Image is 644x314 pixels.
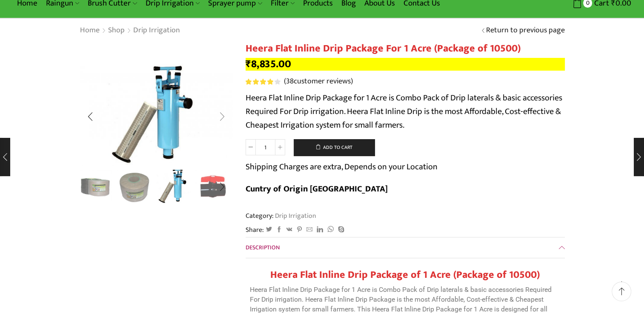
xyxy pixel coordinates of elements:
button: Add to cart [294,139,375,156]
nav: Breadcrumb [80,25,180,36]
a: Drip Irrigation [133,25,180,36]
a: Drip Irrigation [274,210,316,221]
img: Flat Inline Drip Package [117,170,152,205]
a: Drip Package Flat Inline2 [117,170,152,205]
h1: Heera Flat Inline Drip Package For 1 Acre (Package of 10500) [246,43,565,55]
bdi: 8,835.00 [246,55,291,73]
a: Description [246,237,565,258]
div: Next slide [212,177,233,198]
a: Shop [108,25,125,36]
div: Previous slide [80,106,101,128]
a: Home [80,25,100,36]
span: Description [246,243,280,252]
li: 2 / 10 [117,170,152,204]
img: Flow Control Valve [195,170,231,205]
img: Heera-super-clean-filter [156,168,192,204]
li: 3 / 10 [156,170,192,204]
a: (38customer reviews) [284,76,353,87]
a: ball-vavle [195,170,231,205]
img: Flat Inline [77,170,113,205]
span: Category: [246,211,316,221]
p: Shipping Charges are extra, Depends on your Location [246,160,438,174]
span: ₹ [246,55,251,73]
b: Cuntry of Origin [GEOGRAPHIC_DATA] [246,182,388,196]
strong: Heera Flat Inline Drip Package of 1 Acre (Package of 10500) [270,266,540,283]
div: Rated 4.21 out of 5 [246,79,280,85]
span: Share: [246,225,264,235]
span: 38 [286,75,294,88]
input: Product quantity [256,139,275,155]
div: Next slide [212,106,233,128]
li: 1 / 10 [77,170,113,204]
a: Return to previous page [486,25,565,36]
p: Heera Flat Inline Drip Package for 1 Acre is Combo Pack of Drip laterals & basic accessories Requ... [246,91,565,132]
span: Rated out of 5 based on customer ratings [246,79,275,85]
div: 3 / 10 [80,64,233,166]
span: 38 [246,79,282,85]
li: 4 / 10 [195,170,231,204]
